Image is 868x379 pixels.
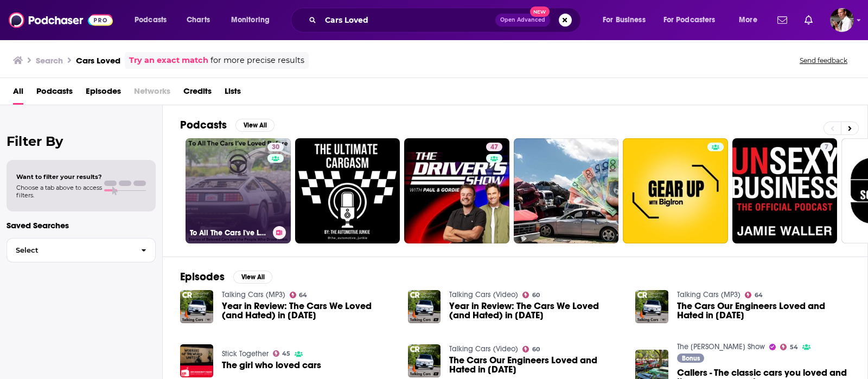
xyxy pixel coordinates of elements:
a: Try an exact match [129,54,208,67]
a: 7 [732,138,838,243]
img: User Profile [830,8,854,32]
span: More [739,12,757,28]
span: The Cars Our Engineers Loved and Hated in [DATE] [677,301,850,320]
a: Talking Cars (MP3) [222,290,285,299]
span: 54 [790,345,798,350]
h2: Filter By [7,133,156,149]
span: Select [7,247,132,254]
span: Year in Review: The Cars We Loved (and Hated) in [DATE] [449,301,622,320]
img: The girl who loved cars [180,344,213,377]
a: Year in Review: The Cars We Loved (and Hated) in 2018 [449,301,622,320]
button: open menu [595,11,659,29]
a: 64 [290,292,308,298]
a: Year in Review: The Cars We Loved (and Hated) in 2018 [222,301,395,320]
a: Stick Together [222,349,269,358]
span: Logged in as Quarto [830,8,854,32]
a: Charts [180,11,216,29]
button: open menu [656,11,731,29]
a: The Cars Our Engineers Loved and Hated in 2017 [449,356,622,374]
a: 7 [820,143,833,151]
a: Talking Cars (MP3) [677,290,741,299]
span: Choose a tab above to access filters. [16,184,102,199]
span: 64 [299,293,307,298]
span: Bonus [682,355,700,362]
img: The Cars Our Engineers Loved and Hated in 2017 [408,344,441,377]
img: Year in Review: The Cars We Loved (and Hated) in 2018 [180,290,213,323]
button: Select [7,238,156,262]
button: View All [235,119,275,132]
a: 45 [273,350,291,357]
a: Lists [225,82,241,105]
a: 30 [267,143,284,151]
button: open menu [127,11,181,29]
a: The girl who loved cars [222,361,321,370]
span: 30 [272,142,279,153]
span: 7 [825,142,828,153]
button: Open AdvancedNew [495,14,550,27]
span: 47 [490,142,498,153]
h2: Podcasts [180,118,227,132]
button: Send feedback [796,56,851,65]
a: 60 [522,346,540,352]
a: 60 [522,292,540,298]
span: For Business [603,12,646,28]
a: 47 [486,143,502,151]
button: open menu [731,11,771,29]
img: Year in Review: The Cars We Loved (and Hated) in 2018 [408,290,441,323]
input: Search podcasts, credits, & more... [321,11,495,29]
span: 60 [532,293,540,298]
img: Podchaser - Follow, Share and Rate Podcasts [9,10,113,30]
span: Podcasts [135,12,167,28]
span: Open Advanced [500,17,545,23]
a: 54 [780,344,798,350]
button: Show profile menu [830,8,854,32]
span: Networks [134,82,170,105]
a: Show notifications dropdown [800,11,817,29]
span: 60 [532,347,540,352]
a: Talking Cars (Video) [449,290,518,299]
a: Talking Cars (Video) [449,344,518,354]
button: View All [233,271,272,284]
span: Charts [187,12,210,28]
a: Show notifications dropdown [773,11,792,29]
a: Podcasts [36,82,73,105]
button: open menu [224,11,284,29]
span: The Cars Our Engineers Loved and Hated in [DATE] [449,356,622,374]
span: Year in Review: The Cars We Loved (and Hated) in [DATE] [222,301,395,320]
a: The Roy Green Show [677,342,765,351]
span: Monitoring [231,12,270,28]
a: The Cars Our Engineers Loved and Hated in 2017 [677,301,850,320]
span: for more precise results [210,54,304,67]
h3: Search [36,55,63,66]
h3: To All The Cars I've Loved Before: First Car Stories & Memories [190,228,269,237]
a: Credits [183,82,212,105]
div: Search podcasts, credits, & more... [301,8,591,33]
span: 45 [282,351,290,356]
a: 64 [745,292,763,298]
a: 47 [404,138,509,243]
a: PodcastsView All [180,118,275,132]
a: All [13,82,23,105]
span: 64 [755,293,763,298]
span: Want to filter your results? [16,173,102,181]
span: New [530,7,550,17]
a: EpisodesView All [180,270,272,284]
h2: Episodes [180,270,225,284]
a: Episodes [86,82,121,105]
p: Saved Searches [7,220,156,230]
a: 30To All The Cars I've Loved Before: First Car Stories & Memories [186,138,291,243]
span: For Podcasters [663,12,716,28]
img: The Cars Our Engineers Loved and Hated in 2017 [635,290,668,323]
h3: Cars Loved [76,55,120,66]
